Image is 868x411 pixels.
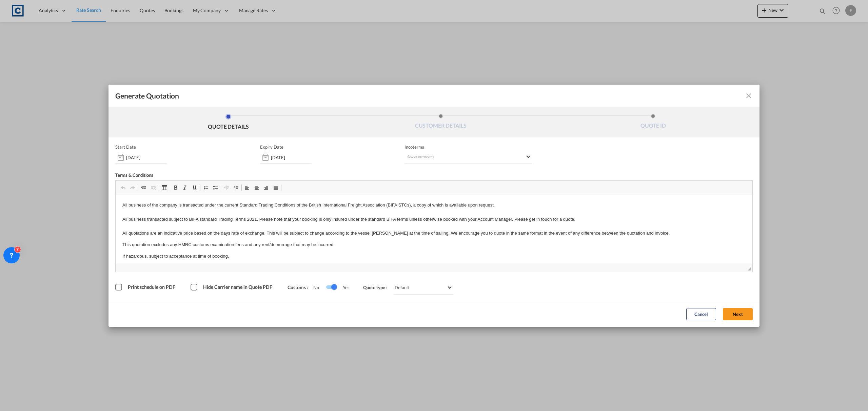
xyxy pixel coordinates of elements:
[260,144,283,150] p: Expiry Date
[271,155,312,160] input: Expiry date
[203,284,272,290] span: Hide Carrier name in Quote PDF
[118,183,128,192] a: Undo (Ctrl+Z)
[126,155,167,160] input: Start date
[336,285,350,290] span: Yes
[405,144,532,150] span: Incoterms
[171,183,180,192] a: Bold (Ctrl+B)
[405,152,532,164] md-select: Select Incoterms
[201,183,211,192] a: Insert/Remove Numbered List
[745,92,753,100] md-icon: icon-close fg-AAA8AD cursor m-0
[139,183,149,192] a: Link (Ctrl+K)
[116,195,752,263] iframe: Rich Text Editor, editor2
[115,144,136,150] p: Start Date
[395,285,409,290] div: Default
[335,114,547,132] li: CUSTOMER DETAILS
[242,183,252,192] a: Align Left
[115,172,434,180] div: Terms & Conditions
[191,284,274,291] md-checkbox: Hide Carrier name in Quote PDF
[723,308,753,320] button: Next
[149,183,158,192] a: Unlink
[288,284,313,290] span: Customs :
[252,183,261,192] a: Centre
[180,183,190,192] a: Italic (Ctrl+I)
[122,114,335,132] li: QUOTE DETAILS
[211,183,220,192] a: Insert/Remove Bulleted List
[108,85,759,327] md-dialog: Generate QuotationQUOTE ...
[160,183,169,192] a: Table
[313,285,326,290] span: No
[115,284,177,291] md-checkbox: Print schedule on PDF
[222,183,231,192] a: Decrease Indent
[115,91,179,100] span: Generate Quotation
[547,114,759,132] li: QUOTE ID
[686,308,716,320] button: Cancel
[271,183,280,192] a: Justify
[748,267,751,271] span: Drag to resize
[326,282,336,293] md-switch: Switch 1
[190,183,199,192] a: Underline (Ctrl+U)
[261,183,271,192] a: Align Right
[128,284,175,290] span: Print schedule on PDF
[363,285,392,290] span: Quote type :
[128,183,137,192] a: Redo (Ctrl+Y)
[231,183,241,192] a: Increase Indent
